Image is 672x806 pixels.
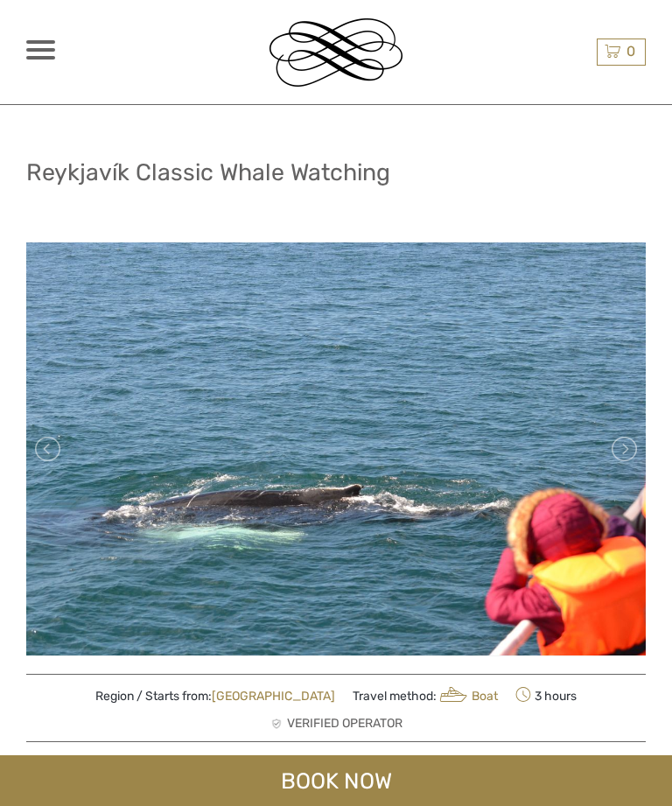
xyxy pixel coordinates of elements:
[287,715,402,732] span: Verified Operator
[437,689,498,704] a: Boat
[24,31,198,45] p: We're away right now. Please check back later!
[26,242,646,655] img: efe427281087474c88d0068caffd42eb_main_slider.jpeg
[353,683,498,706] span: Travel method:
[26,158,390,186] h1: Reykjavík Classic Whale Watching
[270,718,283,730] img: verified_operator_grey_128.png
[624,43,638,60] span: 0
[515,683,577,706] span: 3 hours
[95,688,335,705] span: Region / Starts from:
[212,689,335,704] a: [GEOGRAPHIC_DATA]
[269,18,402,87] img: Reykjavik Residence
[201,27,222,48] button: Open LiveChat chat widget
